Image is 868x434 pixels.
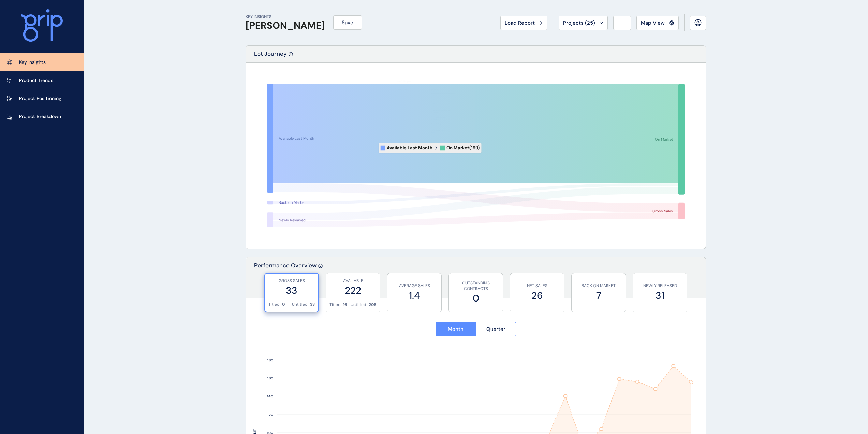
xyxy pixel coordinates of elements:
p: Titled [329,302,341,308]
text: 160 [267,376,273,380]
p: Project Positioning [19,95,61,102]
span: Quarter [486,326,505,333]
p: AVAILABLE [329,278,377,284]
p: BACK ON MARKET [575,283,622,289]
p: Key Insights [19,59,46,66]
p: Lot Journey [254,50,287,62]
p: NET SALES [514,283,561,289]
p: Product Trends [19,77,53,84]
h1: [PERSON_NAME] [246,20,325,31]
text: 140 [267,394,273,398]
label: 31 [636,289,683,302]
button: Projects (25) [559,16,608,30]
label: 222 [329,284,377,297]
span: Save [342,19,353,26]
p: KEY INSIGHTS [246,14,325,20]
button: Load Report [500,16,547,30]
p: NEWLY RELEASED [636,283,683,289]
label: 1.4 [391,289,438,302]
p: 0 [282,302,285,307]
label: 33 [268,284,315,297]
span: Map View [641,19,665,26]
button: Month [436,322,476,336]
p: Untitled [292,302,308,307]
span: Month [448,326,464,333]
p: Project Breakdown [19,113,61,120]
p: 33 [310,302,315,307]
label: 26 [514,289,561,302]
label: 7 [575,289,622,302]
button: Map View [636,16,679,30]
button: Quarter [476,322,516,336]
p: 206 [369,302,377,308]
p: GROSS SALES [268,278,315,284]
text: 180 [267,358,273,362]
p: 16 [343,302,347,308]
button: Save [333,15,362,30]
p: Performance Overview [254,262,317,298]
p: OUTSTANDING CONTRACTS [452,280,499,292]
text: 120 [267,412,273,417]
label: 0 [452,292,499,305]
p: Titled [268,302,280,307]
p: Untitled [351,302,366,308]
span: Load Report [505,19,535,26]
p: AVERAGE SALES [391,283,438,289]
span: Projects ( 25 ) [563,19,595,26]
